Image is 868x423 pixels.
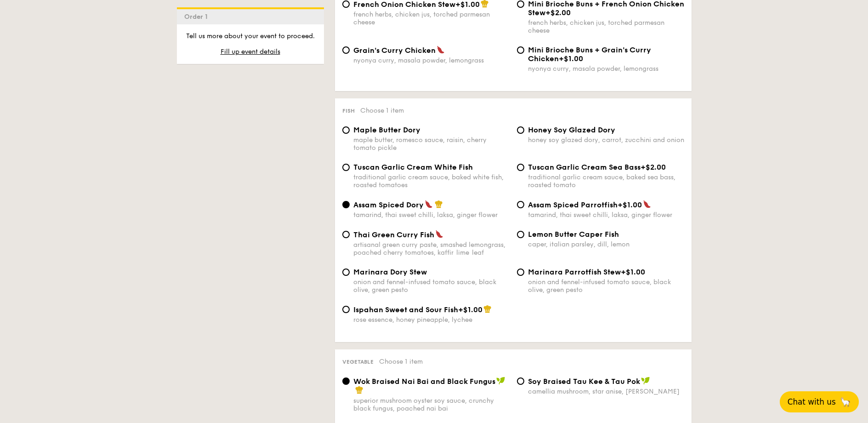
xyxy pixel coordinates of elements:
input: Assam Spiced Dorytamarind, thai sweet chilli, laksa, ginger flower [342,201,350,208]
div: honey soy glazed dory, carrot, zucchini and onion [528,136,684,144]
span: Assam Spiced Parrotfish [528,200,618,209]
div: traditional garlic cream sauce, baked white fish, roasted tomatoes [353,173,510,189]
input: Tuscan Garlic Cream White Fishtraditional garlic cream sauce, baked white fish, roasted tomatoes [342,164,350,171]
input: Marinara Parrotfish Stew+$1.00onion and fennel-infused tomato sauce, black olive, green pesto [517,269,524,276]
input: Maple Butter Dorymaple butter, romesco sauce, raisin, cherry tomato pickle [342,126,350,134]
img: icon-chef-hat.a58ddaea.svg [355,386,363,394]
span: Assam Spiced Dory [353,200,424,209]
div: caper, italian parsley, dill, lemon [528,240,684,248]
span: Tuscan Garlic Cream White Fish [353,163,473,171]
img: icon-vegan.f8ff3823.svg [496,377,505,385]
input: Ispahan Sweet and Sour Fish+$1.00rose essence, honey pineapple, lychee [342,306,350,313]
span: Fill up event details [221,48,280,56]
img: icon-vegan.f8ff3823.svg [641,377,650,385]
img: icon-spicy.37a8142b.svg [437,46,445,54]
span: 🦙 [840,396,851,407]
input: Mini Brioche Buns + French Onion Chicken Stew+$2.00french herbs, chicken jus, torched parmesan ch... [517,0,524,8]
span: +$1.00 [621,268,645,276]
span: +$1.00 [559,54,583,63]
span: Ispahan Sweet and Sour Fish [353,305,458,314]
span: +$2.00 [545,8,571,17]
div: french herbs, chicken jus, torched parmesan cheese [528,19,684,34]
span: Order 1 [184,13,211,21]
img: icon-spicy.37a8142b.svg [435,230,443,238]
span: Wok Braised Nai Bai and Black Fungus [353,377,495,386]
input: Grain's Curry Chickennyonya curry, masala powder, lemongrass [342,46,350,54]
div: maple butter, romesco sauce, raisin, cherry tomato pickle [353,136,510,152]
div: nyonya curry, masala powder, lemongrass [528,65,684,73]
input: Honey Soy Glazed Doryhoney soy glazed dory, carrot, zucchini and onion [517,126,524,134]
div: rose essence, honey pineapple, lychee [353,316,510,324]
span: Marinara Dory Stew [353,268,427,276]
div: superior mushroom oyster soy sauce, crunchy black fungus, poached nai bai [353,397,510,412]
input: Wok Braised Nai Bai and Black Fungussuperior mushroom oyster soy sauce, crunchy black fungus, poa... [342,377,350,385]
span: +$2.00 [641,163,666,171]
span: +$1.00 [458,305,482,314]
div: traditional garlic cream sauce, baked sea bass, roasted tomato [528,173,684,189]
span: Choose 1 item [360,107,404,114]
div: tamarind, thai sweet chilli, laksa, ginger flower [353,211,510,219]
span: Grain's Curry Chicken [353,46,436,55]
span: Tuscan Garlic Cream Sea Bass [528,163,641,171]
span: Thai Green Curry Fish [353,230,434,239]
span: ⁠Soy Braised Tau Kee & Tau Pok [528,377,640,386]
input: French Onion Chicken Stew+$1.00french herbs, chicken jus, torched parmesan cheese [342,0,350,8]
div: onion and fennel-infused tomato sauce, black olive, green pesto [353,278,510,294]
img: icon-spicy.37a8142b.svg [425,200,433,208]
span: Marinara Parrotfish Stew [528,268,621,276]
input: Mini Brioche Buns + Grain's Curry Chicken+$1.00nyonya curry, masala powder, lemongrass [517,46,524,54]
span: +$1.00 [618,200,642,209]
span: Lemon Butter Caper Fish [528,230,619,239]
span: Choose 1 item [379,358,423,366]
span: Maple Butter Dory [353,126,420,134]
div: artisanal green curry paste, smashed lemongrass, poached cherry tomatoes, kaffir lime leaf [353,241,510,257]
input: Lemon Butter Caper Fishcaper, italian parsley, dill, lemon [517,231,524,238]
input: Assam Spiced Parrotfish+$1.00tamarind, thai sweet chilli, laksa, ginger flower [517,201,524,208]
div: tamarind, thai sweet chilli, laksa, ginger flower [528,211,684,219]
img: icon-chef-hat.a58ddaea.svg [483,305,492,313]
span: Chat with us [788,397,836,406]
input: Marinara Dory Stewonion and fennel-infused tomato sauce, black olive, green pesto [342,269,350,276]
img: icon-spicy.37a8142b.svg [643,200,651,208]
div: french herbs, chicken jus, torched parmesan cheese [353,11,510,26]
span: Honey Soy Glazed Dory [528,126,615,134]
span: Fish [342,108,355,114]
div: nyonya curry, masala powder, lemongrass [353,57,510,64]
span: Vegetable [342,359,374,365]
span: Mini Brioche Buns + Grain's Curry Chicken [528,46,651,63]
button: Chat with us🦙 [780,391,859,412]
input: Thai Green Curry Fishartisanal green curry paste, smashed lemongrass, poached cherry tomatoes, ka... [342,231,350,238]
p: Tell us more about your event to proceed. [184,32,317,41]
input: ⁠Soy Braised Tau Kee & Tau Pokcamellia mushroom, star anise, [PERSON_NAME] [517,377,524,385]
div: camellia mushroom, star anise, [PERSON_NAME] [528,388,684,395]
img: icon-chef-hat.a58ddaea.svg [435,200,443,208]
input: Tuscan Garlic Cream Sea Bass+$2.00traditional garlic cream sauce, baked sea bass, roasted tomato [517,164,524,171]
div: onion and fennel-infused tomato sauce, black olive, green pesto [528,278,684,294]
